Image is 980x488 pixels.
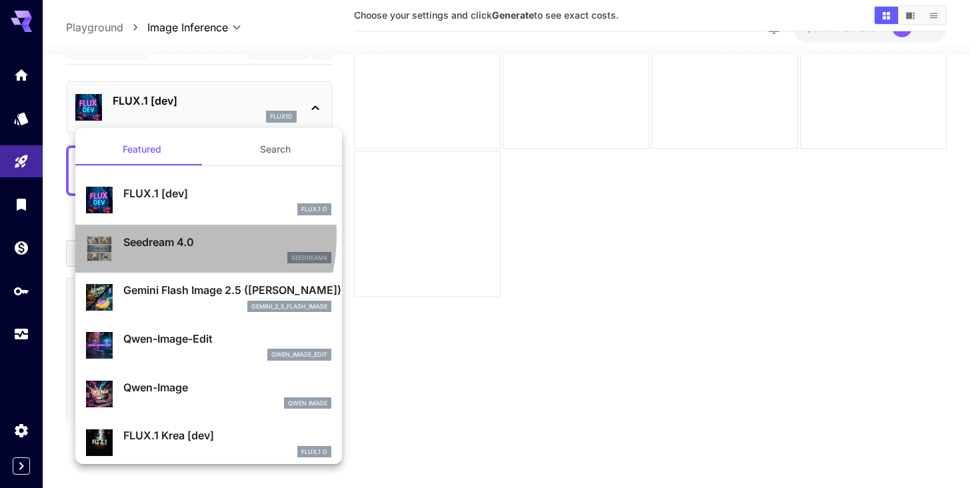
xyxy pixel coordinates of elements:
div: Qwen-ImageQwen Image [86,374,331,415]
img: logo_orange.svg [21,21,32,32]
p: Qwen Image [288,399,327,408]
p: FLUX.1 D [301,205,327,214]
img: website_grey.svg [21,35,32,45]
p: FLUX.1 Krea [dev] [123,427,331,443]
p: seedream4 [291,253,327,263]
div: FLUX.1 Krea [dev]FLUX.1 D [86,422,331,463]
div: Qwen-Image-Editqwen_image_edit [86,325,331,366]
img: tab_keywords_by_traffic_grey.svg [141,84,151,95]
div: v 4.0.25 [37,21,65,32]
div: FLUX.1 [dev]FLUX.1 D [86,180,331,221]
div: Seedream 4.0seedream4 [86,229,331,269]
p: Gemini Flash Image 2.5 ([PERSON_NAME]) [123,282,331,298]
div: Domínio [70,85,102,94]
p: gemini_2_5_flash_image [251,302,327,311]
p: Qwen-Image [123,379,331,395]
div: Palavras-chave [155,85,214,94]
button: Featured [75,133,209,165]
p: FLUX.1 [dev] [123,185,331,201]
p: Seedream 4.0 [123,234,331,250]
div: Gemini Flash Image 2.5 ([PERSON_NAME])gemini_2_5_flash_image [86,277,331,317]
p: Qwen-Image-Edit [123,331,331,347]
div: [PERSON_NAME]: [URL] [35,35,139,45]
p: qwen_image_edit [271,350,327,359]
img: tab_domain_overview_orange.svg [55,84,66,95]
button: Search [209,133,342,165]
p: FLUX.1 D [301,447,327,457]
